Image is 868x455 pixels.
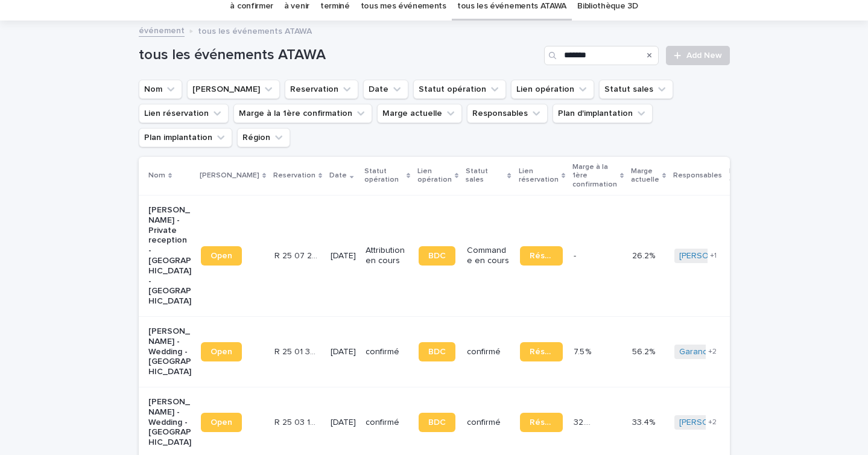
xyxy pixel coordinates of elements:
[413,80,506,99] button: Statut opération
[574,415,598,428] p: 32.2 %
[274,249,320,261] p: R 25 07 2863
[520,246,563,266] a: Réservation
[679,251,745,261] a: [PERSON_NAME]
[139,23,185,37] a: événement
[364,165,403,187] p: Statut opération
[679,347,744,357] a: Garance Oboeuf
[274,415,320,428] p: R 25 03 1325
[631,165,659,187] p: Marge actuelle
[211,348,232,356] span: Open
[148,397,191,448] p: [PERSON_NAME] - Wedding - [GEOGRAPHIC_DATA]
[544,46,659,65] input: Search
[520,413,563,432] a: Réservation
[377,104,462,123] button: Marge actuelle
[686,51,722,60] span: Add New
[679,418,745,428] a: [PERSON_NAME]
[233,104,372,123] button: Marge à la 1ère confirmation
[467,246,510,266] p: Commande en cours
[331,347,356,357] p: [DATE]
[148,169,165,182] p: Nom
[211,418,232,427] span: Open
[520,342,563,361] a: Réservation
[139,104,229,123] button: Lien réservation
[237,128,290,147] button: Région
[419,342,455,361] a: BDC
[428,252,446,260] span: BDC
[708,348,717,355] span: + 2
[632,249,657,261] p: 26.2%
[366,246,408,266] p: Attribution en cours
[666,46,729,65] a: Add New
[632,415,657,428] p: 33.4%
[139,128,232,147] button: Plan implantation
[553,104,653,123] button: Plan d'implantation
[428,418,446,427] span: BDC
[148,205,191,307] p: [PERSON_NAME] - Private reception - [GEOGRAPHIC_DATA] - [GEOGRAPHIC_DATA]
[201,342,242,361] a: Open
[710,252,717,259] span: + 1
[273,169,315,182] p: Reservation
[417,165,452,187] p: Lien opération
[148,326,191,377] p: [PERSON_NAME] - Wedding - [GEOGRAPHIC_DATA]
[708,419,717,426] span: + 2
[572,161,617,191] p: Marge à la 1ère confirmation
[363,80,408,99] button: Date
[139,46,540,64] h1: tous les événements ATAWA
[285,80,358,99] button: Reservation
[467,104,548,123] button: Responsables
[201,246,242,266] a: Open
[574,345,594,357] p: 7.5 %
[530,252,553,260] span: Réservation
[200,169,259,182] p: [PERSON_NAME]
[274,345,320,357] p: R 25 01 3465
[187,80,280,99] button: Lien Stacker
[211,252,232,260] span: Open
[729,165,779,187] p: Plan d'implantation
[530,348,553,356] span: Réservation
[329,169,347,182] p: Date
[519,165,559,187] p: Lien réservation
[599,80,673,99] button: Statut sales
[331,418,356,428] p: [DATE]
[366,347,408,357] p: confirmé
[419,413,455,432] a: BDC
[530,418,553,427] span: Réservation
[467,347,510,357] p: confirmé
[467,418,510,428] p: confirmé
[366,418,408,428] p: confirmé
[198,24,312,37] p: tous les événements ATAWA
[511,80,594,99] button: Lien opération
[331,251,356,261] p: [DATE]
[428,348,446,356] span: BDC
[673,169,722,182] p: Responsables
[632,345,657,357] p: 56.2%
[139,80,182,99] button: Nom
[466,165,504,187] p: Statut sales
[419,246,455,266] a: BDC
[574,249,578,261] p: -
[201,413,242,432] a: Open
